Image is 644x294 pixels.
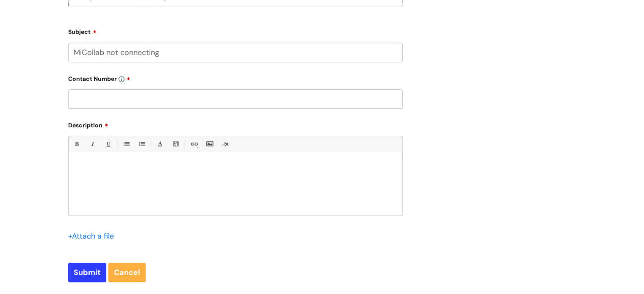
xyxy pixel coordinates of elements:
a: • Unordered List (Ctrl-Shift-7) [121,139,131,149]
a: Insert Image... [204,139,215,149]
a: Italic (Ctrl-I) [87,139,97,149]
a: Cancel [108,263,146,282]
div: Attach a file [68,229,119,243]
label: Subject [68,25,403,36]
label: Contact Number [68,72,403,82]
a: Bold (Ctrl-B) [71,139,82,149]
a: Underline(Ctrl-U) [102,139,113,149]
a: Remove formatting (Ctrl-\) [220,139,230,149]
label: Description [68,119,403,129]
a: Link [188,139,199,149]
span: + [68,231,72,241]
a: 1. Ordered List (Ctrl-Shift-8) [136,139,147,149]
img: info-icon.svg [119,76,124,82]
input: Submit [68,263,106,282]
a: Back Color [170,139,181,149]
a: Font Color [155,139,165,149]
